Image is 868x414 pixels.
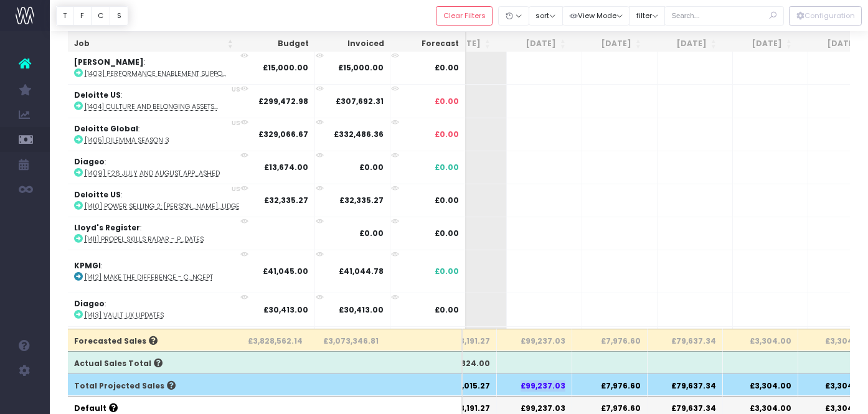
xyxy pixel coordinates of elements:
[85,169,220,178] abbr: [1409] F26 July and August application and programme management support - Smashed
[68,351,234,374] th: Actual Sales Total
[336,96,384,106] strong: £307,692.31
[85,311,164,320] abbr: [1413] Vault UX updates
[435,129,459,140] span: £0.00
[232,184,245,194] span: USD
[339,195,384,205] strong: £32,335.27
[359,228,384,238] strong: £0.00
[258,129,308,139] strong: £329,066.67
[56,6,128,26] div: Vertical button group
[68,184,250,217] td: :
[497,374,572,396] th: £99,237.03
[339,304,384,315] strong: £30,413.00
[338,62,384,73] strong: £15,000.00
[91,6,111,26] button: C
[436,6,493,26] button: Clear Filters
[562,6,630,26] button: View Mode
[723,32,798,56] th: Jan 26: activate to sort column ascending
[390,32,466,56] th: Forecast
[68,118,250,151] td: :
[68,250,250,293] td: :
[435,266,459,277] span: £0.00
[232,329,309,351] th: £3,828,562.14
[497,329,572,351] th: £99,237.03
[110,6,128,26] button: S
[68,32,240,56] th: Job: activate to sort column ascending
[664,6,784,26] input: Search...
[74,189,121,200] strong: Deloitte US
[315,32,390,56] th: Invoiced
[263,266,308,276] strong: £41,045.00
[258,96,308,106] strong: £299,472.98
[435,228,459,239] span: £0.00
[232,85,245,94] span: USD
[68,51,250,84] td: :
[85,69,226,78] abbr: [1403] Performance Enablement Support
[572,329,648,351] th: £7,976.60
[68,293,250,326] td: :
[435,195,459,206] span: £0.00
[435,304,459,316] span: £0.00
[68,217,250,250] td: :
[263,304,308,315] strong: £30,413.00
[74,57,144,67] strong: [PERSON_NAME]
[359,162,384,172] strong: £0.00
[240,32,315,56] th: Budget
[648,329,723,351] th: £79,637.34
[74,156,105,167] strong: Diageo
[74,336,158,347] span: Forecasted Sales
[435,162,459,173] span: £0.00
[74,222,140,233] strong: Lloyd's Register
[68,151,250,184] td: :
[334,129,384,139] strong: £332,486.36
[308,329,385,351] th: £3,073,346.81
[74,298,105,309] strong: Diageo
[435,96,459,107] span: £0.00
[85,202,243,211] abbr: [1410] Power Selling 2: Additional Budget
[73,6,92,26] button: F
[74,260,101,271] strong: KPMGI
[56,6,74,26] button: T
[723,329,798,351] th: £3,304.00
[572,32,648,56] th: Nov 25: activate to sort column ascending
[497,32,572,56] th: Oct 25: activate to sort column ascending
[529,6,563,26] button: sort
[264,162,308,172] strong: £13,674.00
[648,374,723,396] th: £79,637.34
[339,266,384,276] strong: £41,044.78
[789,6,862,26] div: Vertical button group
[789,6,862,26] button: Configuration
[723,374,798,396] th: £3,304.00
[85,273,213,282] abbr: [1412] Make The Difference - Campaign Concept
[74,90,121,100] strong: Deloitte US
[85,102,218,111] abbr: [1404] Culture and Belonging Assets
[68,84,250,117] td: :
[68,374,234,396] th: Total Projected Sales
[263,62,308,73] strong: £15,000.00
[85,235,204,244] abbr: [1411] Propel Skills Radar - Personalisation Updates
[264,195,308,205] strong: £32,335.27
[435,62,459,73] span: £0.00
[629,6,665,26] button: filter
[74,123,138,134] strong: Deloitte Global
[68,326,250,359] td: :
[85,136,169,145] abbr: [1405] Dilemma Season 3
[648,32,723,56] th: Dec 25: activate to sort column ascending
[16,389,34,408] img: images/default_profile_image.png
[232,118,245,128] span: USD
[572,374,648,396] th: £7,976.60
